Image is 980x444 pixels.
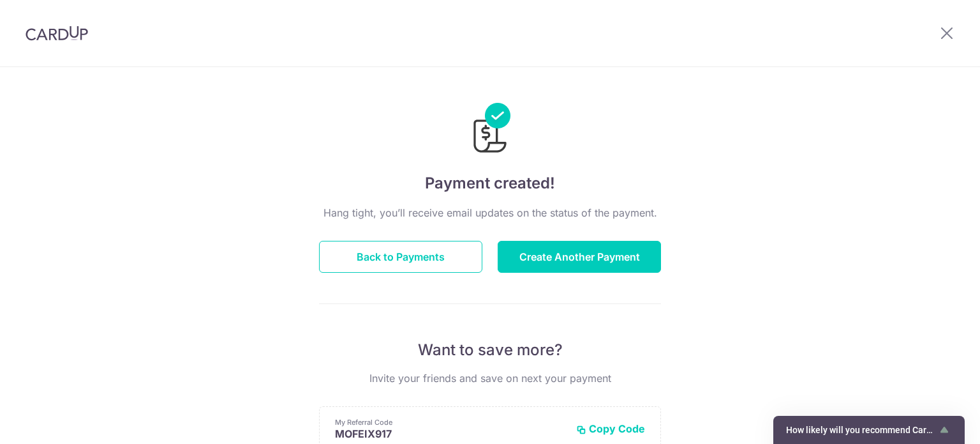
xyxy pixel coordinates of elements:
button: Show survey - How likely will you recommend CardUp to a friend? [786,422,952,438]
img: Payments [470,103,510,157]
button: Back to Payments [319,241,482,273]
p: MOFEIX917 [335,427,566,440]
button: Copy Code [576,422,645,435]
p: My Referral Code [335,417,566,427]
h4: Payment created! [319,172,661,195]
p: Hang tight, you’ll receive email updates on the status of the payment. [319,205,661,220]
button: Create Another Payment [498,241,661,273]
iframe: Opens a widget where you can find more information [898,406,967,438]
p: Invite your friends and save on next your payment [319,371,661,386]
span: How likely will you recommend CardUp to a friend? [786,425,937,435]
img: CardUp [26,26,88,41]
p: Want to save more? [319,340,661,360]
